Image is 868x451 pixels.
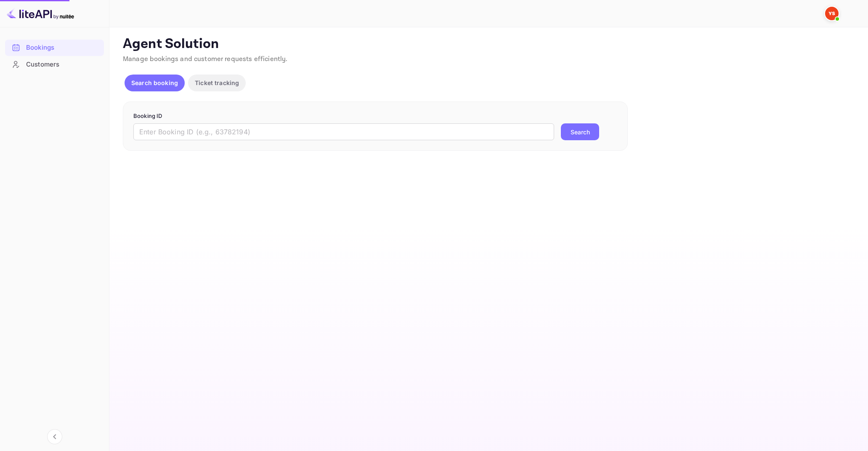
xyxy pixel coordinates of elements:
div: Bookings [26,43,100,53]
button: Collapse navigation [47,429,62,444]
input: Enter Booking ID (e.g., 63782194) [133,123,554,140]
div: Customers [5,56,104,73]
img: LiteAPI logo [7,7,74,20]
div: Customers [26,60,100,69]
span: Manage bookings and customer requests efficiently. [123,55,288,64]
p: Booking ID [133,112,617,120]
p: Agent Solution [123,36,853,53]
p: Search booking [131,78,178,87]
a: Bookings [5,40,104,55]
a: Customers [5,56,104,72]
img: Yandex Support [825,7,839,20]
button: Search [561,123,599,140]
p: Ticket tracking [195,78,239,87]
